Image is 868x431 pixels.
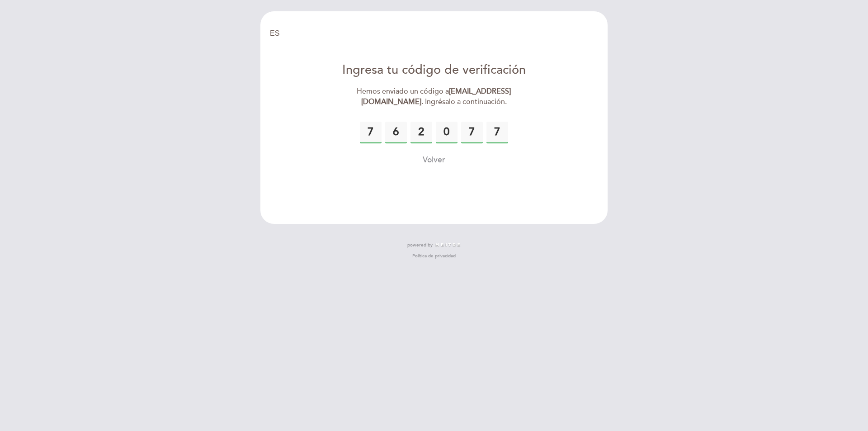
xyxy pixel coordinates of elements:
div: Ingresa tu código de verificación [330,62,538,79]
input: 0 [486,122,508,143]
input: 0 [360,122,382,143]
span: powered by [407,242,433,248]
img: MEITRE [435,243,461,247]
a: Política de privacidad [412,253,456,259]
a: powered by [407,242,461,248]
input: 0 [385,122,407,143]
div: Hemos enviado un código a . Ingrésalo a continuación. [330,86,538,107]
button: Volver [423,154,445,166]
strong: [EMAIL_ADDRESS][DOMAIN_NAME] [361,87,511,106]
input: 0 [410,122,432,143]
input: 0 [461,122,483,143]
input: 0 [436,122,458,143]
